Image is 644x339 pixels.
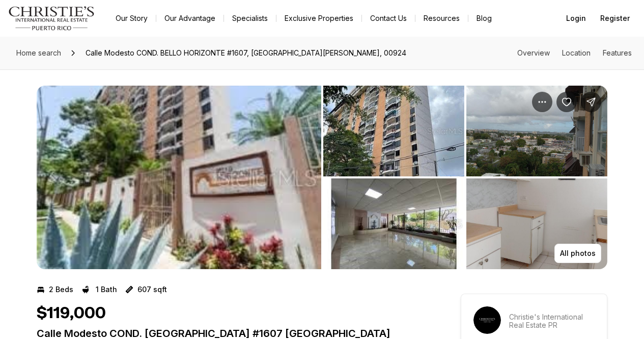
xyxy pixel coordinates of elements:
[81,45,410,61] span: Calle Modesto COND. BELLO HORIZONTE #1607, [GEOGRAPHIC_DATA][PERSON_NAME], 00924
[554,244,601,263] button: All photos
[556,92,577,112] button: Save Property: Calle Modesto COND. BELLO HORIZONTE #1607
[581,92,601,112] button: Share Property: Calle Modesto COND. BELLO HORIZONTE #1607
[603,48,632,57] a: Skip to: Features
[362,11,415,25] button: Contact Us
[156,11,223,25] a: Our Advantage
[137,285,167,294] p: 607 sqft
[37,86,321,269] li: 1 of 4
[466,178,607,269] button: View image gallery
[12,45,65,61] a: Home search
[532,92,552,112] button: Property options
[224,11,276,25] a: Specialists
[517,49,632,57] nav: Page section menu
[560,8,592,29] button: Login
[415,11,468,25] a: Resources
[37,304,106,323] h1: $119,000
[323,86,464,176] button: View image gallery
[517,48,550,57] a: Skip to: Overview
[560,249,596,257] p: All photos
[8,6,95,31] img: logo
[96,285,117,294] p: 1 Bath
[37,86,607,269] div: Listing Photos
[509,313,595,329] p: Christie's International Real Estate PR
[594,8,636,29] button: Register
[49,285,73,294] p: 2 Beds
[468,11,500,25] a: Blog
[566,14,586,22] span: Login
[276,11,361,25] a: Exclusive Properties
[37,86,321,269] button: View image gallery
[323,178,464,269] button: View image gallery
[16,48,61,57] span: Home search
[562,48,591,57] a: Skip to: Location
[323,86,608,269] li: 2 of 4
[600,14,630,22] span: Register
[107,11,156,25] a: Our Story
[466,86,607,176] button: View image gallery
